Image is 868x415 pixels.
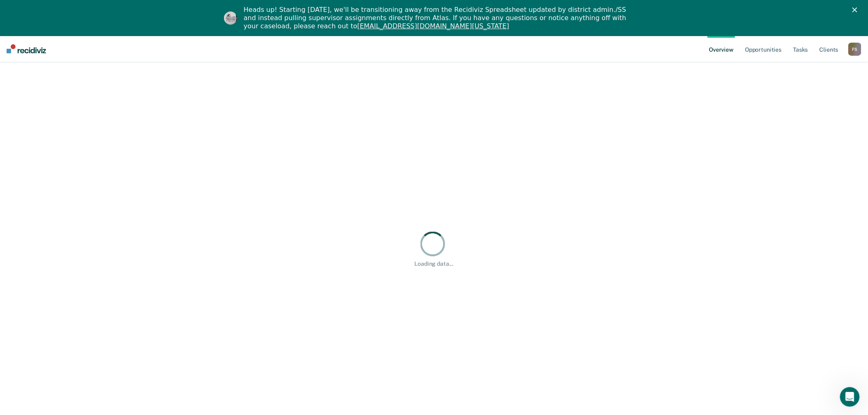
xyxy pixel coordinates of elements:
[818,36,840,62] a: Clients
[792,36,810,62] a: Tasks
[224,11,237,25] img: Profile image for Kim
[244,6,631,30] div: Heads up! Starting [DATE], we'll be transitioning away from the Recidiviz Spreadsheet updated by ...
[708,36,736,62] a: Overview
[852,7,861,12] div: Close
[848,43,861,56] button: FS
[7,44,46,53] img: Recidiviz
[743,36,783,62] a: Opportunities
[357,22,509,30] a: [EMAIL_ADDRESS][DOMAIN_NAME][US_STATE]
[840,387,860,407] iframe: Intercom live chat
[848,43,861,56] div: F S
[415,260,454,267] div: Loading data...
